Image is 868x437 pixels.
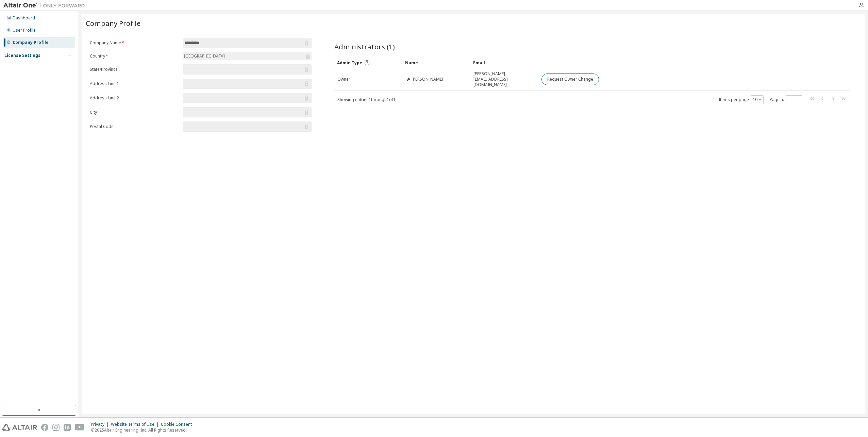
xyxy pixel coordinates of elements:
[473,71,535,87] span: [PERSON_NAME][EMAIL_ADDRESS][DOMAIN_NAME]
[473,57,536,68] div: Email
[753,97,762,102] button: 10
[2,424,37,431] img: altair_logo.svg
[405,57,468,68] div: Name
[64,424,71,431] img: linkedin.svg
[337,60,362,66] span: Admin Type
[337,97,396,102] span: Showing entries 1 through 1 of 1
[161,422,196,427] div: Cookie Consent
[183,52,226,60] div: [GEOGRAPHIC_DATA]
[337,77,350,82] span: Owner
[41,424,48,431] img: facebook.svg
[770,95,802,104] span: Page n.
[13,15,35,21] div: Dashboard
[13,28,36,33] div: User Profile
[111,422,161,427] div: Website Terms of Use
[90,110,179,115] label: City
[719,95,764,104] span: Items per page
[412,77,443,82] span: [PERSON_NAME]
[86,18,140,28] span: Company Profile
[541,74,599,85] button: Request Owner Change
[90,81,179,86] label: Address Line 1
[90,40,179,46] label: Company Name
[334,42,395,51] span: Administrators (1)
[75,424,85,431] img: youtube.svg
[90,124,179,129] label: Postal Code
[91,422,111,427] div: Privacy
[90,95,179,101] label: Address Line 2
[91,427,196,433] p: © 2025 Altair Engineering, Inc. All Rights Reserved.
[90,67,179,72] label: State/Province
[183,52,312,60] div: [GEOGRAPHIC_DATA]
[3,2,88,9] img: Altair One
[4,53,40,58] div: License Settings
[90,53,179,59] label: Country
[52,424,60,431] img: instagram.svg
[13,40,49,45] div: Company Profile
